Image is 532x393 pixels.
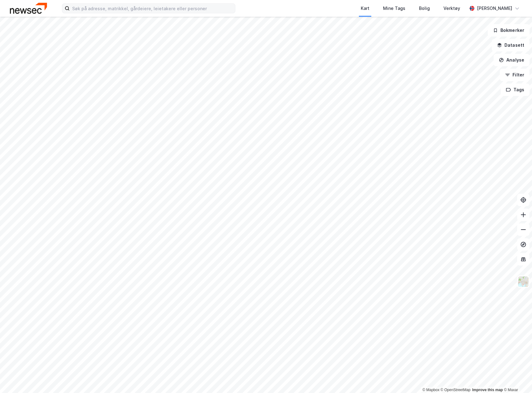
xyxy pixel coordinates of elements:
[441,388,471,392] a: OpenStreetMap
[492,39,530,51] button: Datasett
[488,24,530,37] button: Bokmerker
[422,388,439,392] a: Mapbox
[500,69,530,81] button: Filter
[419,5,430,12] div: Bolig
[361,5,369,12] div: Kart
[517,276,529,287] img: Z
[70,4,235,13] input: Søk på adresse, matrikkel, gårdeiere, leietakere eller personer
[477,5,512,12] div: [PERSON_NAME]
[494,54,530,66] button: Analyse
[472,388,503,392] a: Improve this map
[501,363,532,393] iframe: Chat Widget
[383,5,405,12] div: Mine Tags
[10,3,47,14] img: newsec-logo.f6e21ccffca1b3a03d2d.png
[501,84,530,96] button: Tags
[443,5,460,12] div: Verktøy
